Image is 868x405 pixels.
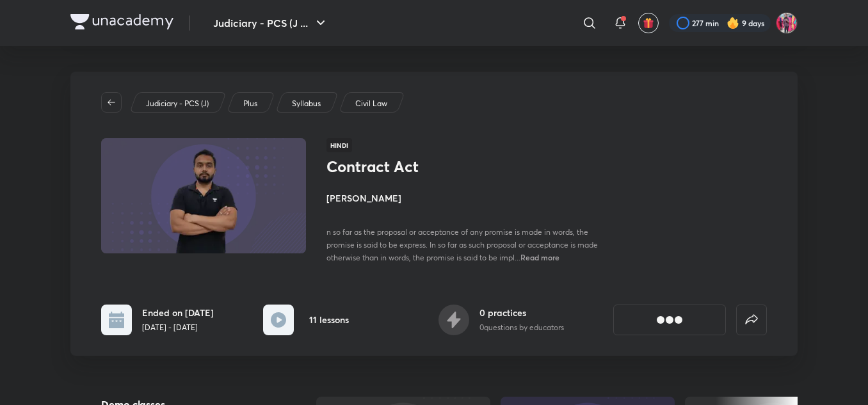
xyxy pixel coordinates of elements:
p: [DATE] - [DATE] [142,322,214,333]
button: avatar [638,13,659,33]
a: Syllabus [290,98,323,109]
a: Judiciary - PCS (J) [144,98,211,109]
h6: 0 practices [479,306,564,319]
button: Judiciary - PCS (J ... [205,10,336,36]
button: [object Object] [613,305,726,335]
p: Judiciary - PCS (J) [146,98,209,109]
a: Civil Law [353,98,390,109]
a: Plus [241,98,260,109]
p: 0 questions by educators [479,322,564,333]
img: Thumbnail [99,137,308,255]
p: Plus [243,98,257,109]
img: avatar [643,17,654,29]
h1: Contract Act [326,157,536,176]
span: Read more [520,252,559,262]
span: Hindi [326,138,352,152]
h4: [PERSON_NAME] [326,191,613,205]
p: Syllabus [292,98,321,109]
img: Company Logo [70,14,173,29]
a: Company Logo [70,14,173,33]
img: Archita Mittal [776,12,798,34]
img: streak [727,17,739,29]
span: n so far as the proposal or acceptance of any promise is made in words, the promise is said to be... [326,227,598,262]
h6: Ended on [DATE] [142,306,214,319]
button: false [736,305,767,335]
p: Civil Law [355,98,387,109]
h6: 11 lessons [309,313,349,326]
